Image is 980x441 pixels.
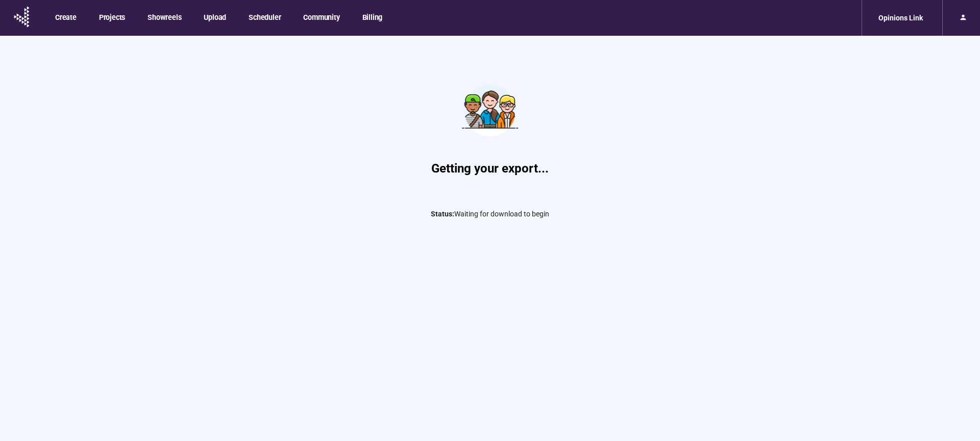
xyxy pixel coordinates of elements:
h1: Getting your export... [337,159,643,179]
button: Billing [354,6,390,28]
button: Community [295,6,347,28]
button: Scheduler [240,6,288,28]
div: Opinions Link [872,8,929,28]
button: Upload [195,6,233,28]
p: Waiting for download to begin [337,208,643,219]
button: Projects [91,6,132,28]
button: Showreels [139,6,188,28]
img: Teamwork [452,72,528,149]
span: Status: [431,210,454,218]
button: Create [47,6,84,28]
